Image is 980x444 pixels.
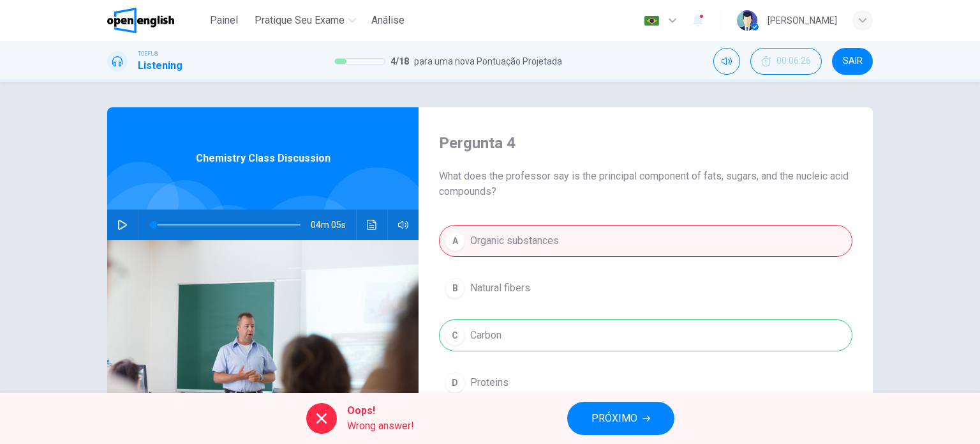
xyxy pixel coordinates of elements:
[362,210,382,240] button: Clique para ver a transcrição do áudio
[204,9,244,32] button: Painel
[644,16,660,26] img: pt
[255,13,345,28] span: Pratique seu exame
[107,8,174,33] img: OpenEnglish logo
[390,54,409,69] span: 4 / 18
[347,418,414,434] span: Wrong answer!
[366,9,410,32] button: Análise
[439,133,852,153] h4: Pergunta 4
[843,56,863,66] span: SAIR
[439,169,852,199] span: What does the professor say is the principal component of fats, sugars, and the nucleic acid comp...
[737,10,757,31] img: Profile picture
[414,54,562,69] span: para uma nova Pontuação Projetada
[776,56,811,66] span: 00:06:26
[768,13,837,28] div: [PERSON_NAME]
[713,48,740,75] div: Silenciar
[832,48,873,75] button: SAIR
[138,49,158,58] span: TOEFL®
[311,210,356,240] span: 04m 05s
[591,410,637,427] span: PRÓXIMO
[138,58,182,73] h1: Listening
[196,151,330,166] span: Chemistry Class Discussion
[249,9,361,32] button: Pratique seu exame
[347,403,414,418] span: Oops!
[750,48,822,75] button: 00:06:26
[371,13,405,28] span: Análise
[107,8,204,33] a: OpenEnglish logo
[567,402,674,435] button: PRÓXIMO
[750,48,822,75] div: Esconder
[210,13,238,28] span: Painel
